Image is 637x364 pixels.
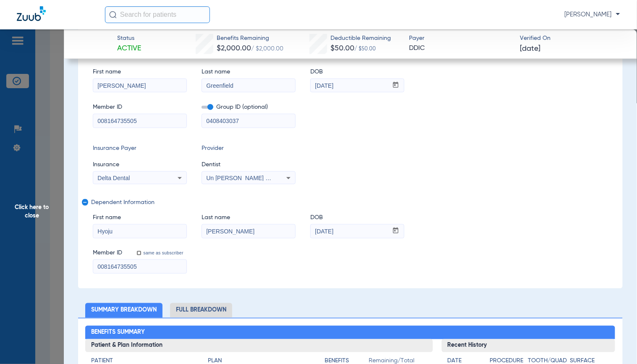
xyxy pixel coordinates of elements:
img: Search Icon [109,11,117,18]
span: First name [93,213,187,222]
span: [PERSON_NAME] [565,10,620,19]
span: DDIC [409,43,513,54]
span: Group ID (optional) [202,103,296,112]
span: Benefits Remaining [217,34,284,43]
span: Member ID [93,249,122,257]
iframe: Chat Widget [595,324,637,364]
span: Delta Dental [97,175,130,181]
span: Dentist [202,160,296,169]
mat-icon: remove [82,199,87,209]
span: Member ID [93,103,187,112]
button: Open calendar [388,225,404,238]
li: Summary Breakdown [85,303,163,318]
span: Active [117,43,141,54]
button: Open calendar [388,79,404,92]
span: Last name [202,68,296,76]
h3: Patient & Plan Information [85,339,433,353]
span: [DATE] [520,44,540,54]
span: / $50.00 [355,47,376,52]
span: DOB [310,68,404,76]
span: $2,000.00 [217,45,252,52]
span: First name [93,68,187,76]
span: Status [117,34,141,43]
span: Insurance Payer [93,144,187,153]
span: Provider [202,144,296,153]
span: Deductible Remaining [331,34,391,43]
h3: Recent History [442,339,616,353]
span: Verified On [520,34,623,43]
span: Insurance [93,160,187,169]
li: Full Breakdown [170,303,232,318]
span: $50.00 [331,45,355,52]
span: Payer [409,34,513,43]
span: Dependent Information [91,199,606,206]
img: Zuub Logo [17,6,46,21]
span: DOB [310,213,404,222]
span: / $2,000.00 [252,46,284,52]
input: Search for patients [105,6,210,23]
span: Last name [202,213,296,222]
label: same as subscriber [142,250,183,256]
h2: Benefits Summary [85,326,615,339]
span: Un [PERSON_NAME] D.d.s. 1538171780 [206,175,315,181]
